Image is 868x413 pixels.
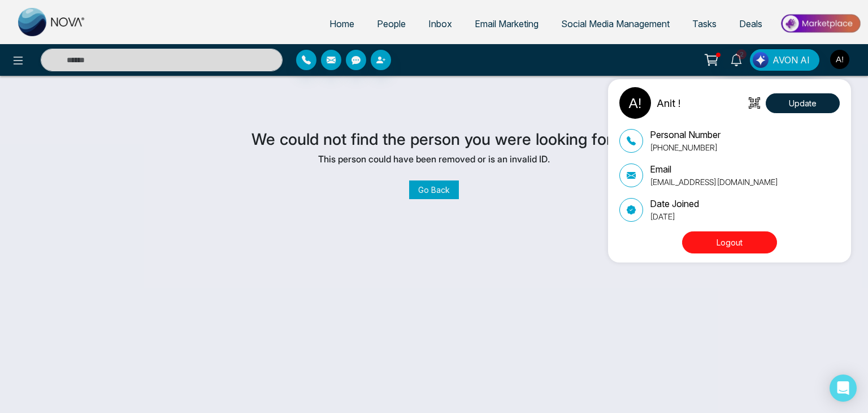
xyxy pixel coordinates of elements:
[650,141,721,153] p: [PHONE_NUMBER]
[650,162,778,176] p: Email
[682,231,777,253] button: Logout
[650,176,778,188] p: [EMAIL_ADDRESS][DOMAIN_NAME]
[650,210,699,222] p: [DATE]
[650,128,721,141] p: Personal Number
[830,375,857,402] div: Open Intercom Messenger
[766,93,840,113] button: Update
[657,96,680,111] p: Anit !
[650,197,699,210] p: Date Joined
